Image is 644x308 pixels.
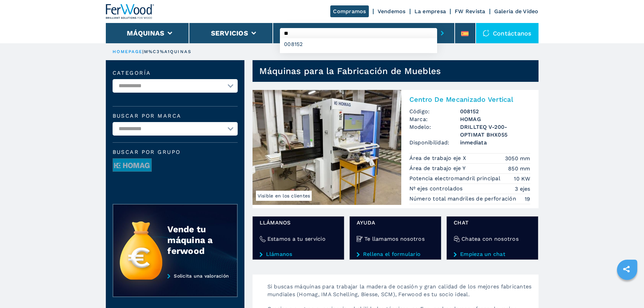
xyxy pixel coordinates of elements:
a: FW Revista [455,8,485,15]
h4: Estamos a tu servicio [267,235,326,243]
iframe: Chat [615,278,639,303]
a: sharethis [618,261,635,278]
em: 19 [525,195,530,203]
a: Rellena el formulario [357,251,434,257]
a: Centro De Mecanizado Vertical HOMAG DRILLTEQ V-200-OPTIMAT BHX055Visible en los clientesCentro De... [253,90,539,208]
img: Contáctanos [483,30,490,37]
img: Ferwood [106,4,154,19]
div: 008152 [280,38,437,50]
span: inmediata [460,139,530,146]
button: Máquinas [127,29,164,37]
span: | [142,49,144,54]
span: Llámanos [260,219,337,227]
p: Área de trabajo eje Y [409,165,468,172]
img: Estamos a tu servicio [260,236,266,242]
em: 3050 mm [505,155,530,162]
a: Galeria de Video [494,8,539,15]
h1: Máquinas para la Fabricación de Muebles [259,66,441,76]
span: Modelo: [409,123,460,139]
p: Nº ejes controlados [409,185,464,192]
a: La empresa [414,8,446,15]
img: Chatea con nosotros [454,236,460,242]
span: Disponibilidad: [409,139,460,146]
em: 850 mm [508,165,530,172]
p: Si buscas máquinas para trabajar la madera de ocasión y gran calidad de los mejores fabricantes m... [261,283,539,305]
em: 3 ejes [515,185,530,193]
a: Llámanos [260,251,337,257]
span: Buscar por grupo [113,149,238,155]
button: Servicios [211,29,248,37]
span: Visible en los clientes [256,191,312,201]
p: m%C3%A1quinas [144,49,191,55]
label: categoría [113,70,238,76]
h4: Te llamamos nosotros [364,235,425,243]
a: HOMEPAGE [113,49,143,54]
h3: HOMAG [460,115,530,123]
a: Compramos [330,5,368,17]
label: Buscar por marca [113,113,238,119]
span: Código: [409,108,460,115]
a: Solicita una valoración [113,273,238,298]
div: Vende tu máquina a ferwood [167,224,223,256]
h3: 008152 [460,108,530,115]
em: 10 KW [514,175,530,183]
h3: DRILLTEQ V-200-OPTIMAT BHX055 [460,123,530,139]
p: Potencia electromandril principal [409,175,502,182]
span: Chat [454,219,531,227]
button: submit-button [437,25,448,41]
p: Número total mandriles de perforación [409,195,518,203]
span: Ayuda [357,219,434,227]
h2: Centro De Mecanizado Vertical [409,95,530,103]
span: Marca: [409,115,460,123]
h4: Chatea con nosotros [461,235,519,243]
img: Centro De Mecanizado Vertical HOMAG DRILLTEQ V-200-OPTIMAT BHX055 [253,90,401,205]
p: Área de trabajo eje X [409,155,468,162]
img: Te llamamos nosotros [357,236,363,242]
div: Contáctanos [476,23,539,43]
a: Vendemos [378,8,406,15]
img: image [113,159,151,172]
a: Empieza un chat [454,251,531,257]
